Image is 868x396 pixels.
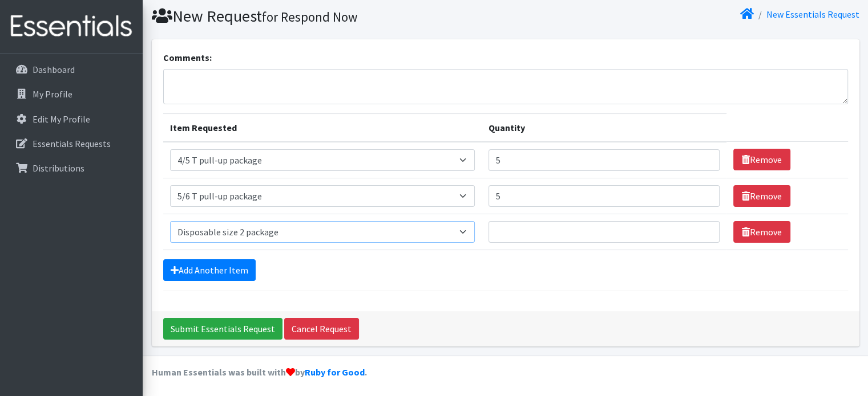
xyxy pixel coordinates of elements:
a: Essentials Requests [5,132,138,155]
a: Remove [733,185,790,207]
p: Edit My Profile [33,113,90,125]
a: Cancel Request [284,318,359,340]
a: Add Another Item [163,259,256,281]
strong: Human Essentials was built with by . [152,366,367,378]
a: Dashboard [5,58,138,81]
a: Edit My Profile [5,108,138,130]
img: HumanEssentials [5,7,138,46]
label: Comments: [163,51,212,64]
a: Distributions [5,157,138,179]
small: for Respond Now [262,9,358,25]
th: Quantity [482,113,727,142]
input: Submit Essentials Request [163,318,282,340]
p: Dashboard [33,64,75,75]
p: My Profile [33,88,72,100]
a: Ruby for Good [305,366,365,378]
p: Essentials Requests [33,138,111,149]
th: Item Requested [163,113,482,142]
a: Remove [733,221,790,243]
a: My Profile [5,83,138,105]
a: New Essentials Request [766,9,859,20]
a: Remove [733,149,790,170]
p: Distributions [33,162,84,174]
h1: New Request [152,6,502,26]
